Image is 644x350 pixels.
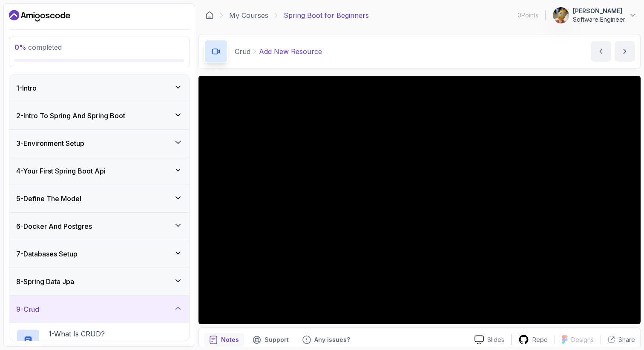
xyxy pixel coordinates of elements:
[16,166,106,176] h3: 4 - Your First Spring Boot Api
[591,41,611,62] button: previous content
[9,9,70,23] a: Dashboard
[49,329,105,339] p: 1 - What is CRUD?
[517,11,538,20] p: 0 Points
[487,336,504,344] p: Slides
[16,83,37,93] h3: 1 - Intro
[512,334,555,345] a: Repo
[14,43,26,51] span: 0 %
[601,336,635,344] button: Share
[9,130,189,157] button: 3-Environment Setup
[9,102,189,129] button: 2-Intro To Spring And Spring Boot
[573,15,625,24] p: Software Engineer
[314,336,350,344] p: Any issues?
[205,11,214,20] a: Dashboard
[16,276,74,287] h3: 8 - Spring Data Jpa
[9,268,189,295] button: 8-Spring Data Jpa
[259,46,322,57] p: Add New Resource
[14,43,62,51] span: completed
[573,7,625,15] p: [PERSON_NAME]
[16,249,78,259] h3: 7 - Databases Setup
[198,76,641,324] iframe: 1 - Add New Resource
[468,335,511,344] a: Slides
[264,336,289,344] p: Support
[552,7,637,24] button: user profile image[PERSON_NAME]Software Engineer
[618,336,635,344] p: Share
[284,10,369,20] p: Spring Boot for Beginners
[16,304,39,314] h3: 9 - Crud
[615,41,635,62] button: next content
[16,221,92,231] h3: 6 - Docker And Postgres
[204,333,244,347] button: notes button
[9,240,189,267] button: 7-Databases Setup
[16,111,125,121] h3: 2 - Intro To Spring And Spring Boot
[235,46,250,57] p: Crud
[9,157,189,185] button: 4-Your First Spring Boot Api
[297,333,355,347] button: Feedback button
[229,10,268,20] a: My Courses
[9,213,189,240] button: 6-Docker And Postgres
[221,336,239,344] p: Notes
[9,74,189,102] button: 1-Intro
[553,7,569,23] img: user profile image
[571,336,594,344] p: Designs
[247,333,294,347] button: Support button
[9,185,189,212] button: 5-Define The Model
[9,296,189,323] button: 9-Crud
[16,193,81,204] h3: 5 - Define The Model
[16,138,84,148] h3: 3 - Environment Setup
[532,336,548,344] p: Repo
